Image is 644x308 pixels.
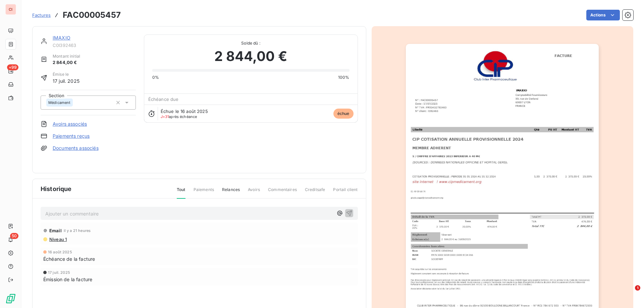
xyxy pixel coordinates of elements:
span: Avoirs [248,187,260,198]
span: 100% [338,74,350,80]
span: Niveau 1 [49,237,67,242]
span: 17 juil. 2025 [48,270,70,274]
span: 17 juil. 2025 [53,77,79,84]
a: Paiements reçus [53,133,90,139]
span: Solde dû : [152,40,350,46]
iframe: Intercom live chat [621,285,637,301]
span: 2 844,00 € [214,46,287,66]
span: Creditsafe [305,187,325,198]
span: il y a 21 heures [64,229,91,233]
span: Historique [41,184,72,193]
a: Factures [32,12,51,18]
span: 2 844,00 € [53,59,80,66]
a: Avoirs associés [53,121,87,127]
span: C0I392463 [53,43,136,48]
span: 0% [152,74,159,80]
span: Médicament [48,101,71,105]
span: échue [333,109,354,119]
span: Émise le [53,71,79,77]
span: J+31 [161,114,169,119]
span: Factures [32,12,51,18]
span: Paiements [194,187,214,198]
span: Commentaires [268,187,297,198]
span: Échéance due [148,97,179,102]
span: 50 [10,233,18,239]
button: Actions [586,10,620,20]
a: IMAXIO [53,35,70,41]
span: Montant initial [53,53,80,59]
span: Portail client [333,187,358,198]
span: 1 [635,285,640,291]
h3: FAC00005457 [63,9,121,21]
img: Logo LeanPay [5,293,16,304]
span: Émission de la facture [43,276,92,283]
span: Échéance de la facture [43,255,95,262]
span: 16 août 2025 [48,250,72,254]
div: CI [5,4,16,15]
span: Email [49,228,62,233]
span: +99 [7,64,18,70]
span: Relances [222,187,240,198]
span: Tout [177,187,185,199]
a: Documents associés [53,145,99,151]
span: Échue le 16 août 2025 [161,109,208,114]
span: après échéance [161,115,197,119]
